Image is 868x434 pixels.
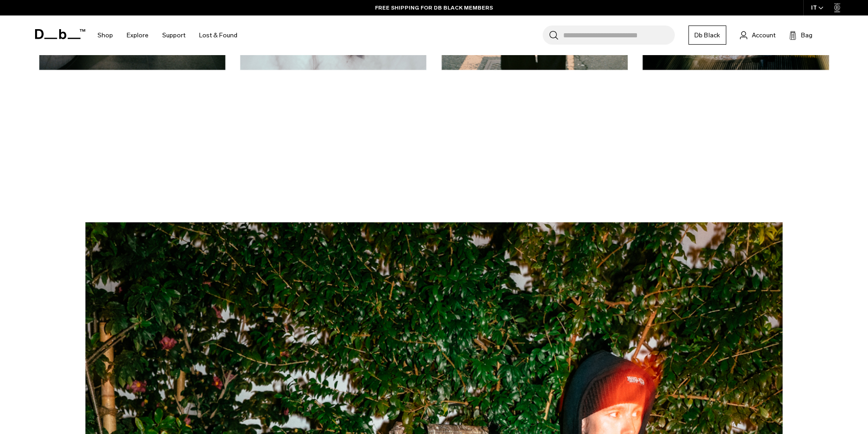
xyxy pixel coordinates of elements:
[162,19,185,51] a: Support
[375,4,493,12] a: FREE SHIPPING FOR DB BLACK MEMBERS
[199,19,237,51] a: Lost & Found
[740,30,776,41] a: Account
[801,31,812,40] span: Bag
[752,31,776,40] span: Account
[688,26,726,45] a: Db Black
[98,19,113,51] a: Shop
[127,19,149,51] a: Explore
[91,15,244,55] nav: Main Navigation
[789,30,812,41] button: Bag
